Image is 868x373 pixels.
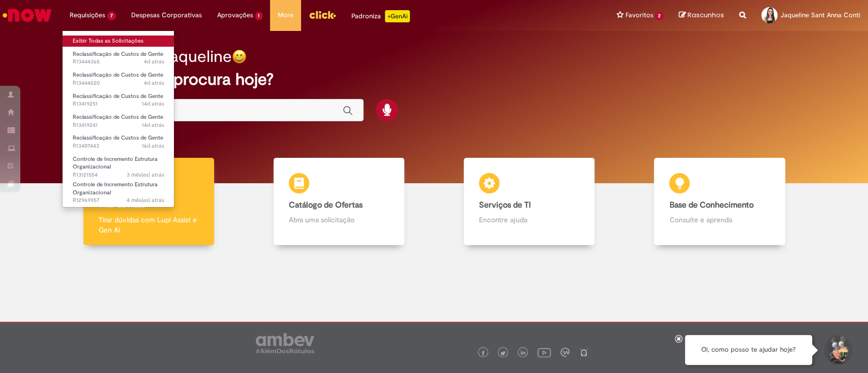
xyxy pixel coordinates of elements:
[217,10,253,20] span: Aprovações
[434,158,624,246] a: Serviços de TI Encontre ajuda
[73,134,163,142] span: Reclassificação de Custos de Gente
[579,348,588,357] img: logo_footer_naosei.png
[73,155,158,171] span: Controle de Incremento Estrutura Organizacional
[73,58,164,66] span: R13444365
[99,215,199,235] p: Tirar dúvidas com Lupi Assist e Gen Ai
[625,10,653,20] span: Favoritos
[127,196,164,204] span: 4 mês(es) atrás
[309,7,336,22] img: click_logo_yellow_360x200.png
[232,49,247,64] img: happy-face.png
[142,142,164,150] time: 13/08/2025 09:11:49
[144,58,164,65] span: 4d atrás
[669,215,769,225] p: Consulte e aprenda
[385,10,410,22] p: +GenAi
[624,158,815,246] a: Base de Conhecimento Consulte e aprenda
[131,10,202,20] span: Despesas Corporativas
[73,142,164,150] span: R13407443
[73,100,164,108] span: R13419251
[107,12,116,20] span: 7
[679,11,724,20] a: Rascunhos
[73,121,164,129] span: R13419241
[62,30,174,208] ul: Requisições
[655,12,664,20] span: 2
[127,171,164,179] time: 03/06/2025 09:17:40
[144,58,164,65] time: 25/08/2025 13:51:56
[278,10,293,20] span: More
[781,11,860,19] span: Jaqueline Sant Anna Conti
[73,196,164,205] span: R12969957
[63,70,174,88] a: Aberto R13444220 : Reclassificação de Custos de Gente
[73,171,164,179] span: R13121554
[142,100,164,108] time: 14/08/2025 18:49:18
[500,351,505,356] img: logo_footer_twitter.png
[1,5,53,25] img: ServiceNow
[63,112,174,130] a: Aberto R13419241 : Reclassificação de Custos de Gente
[63,36,174,47] a: Exibir Todas as Solicitações
[685,335,812,365] div: Oi, como posso te ajudar hoje?
[63,154,174,176] a: Aberto R13121554 : Controle de Incremento Estrutura Organizacional
[537,346,551,359] img: logo_footer_youtube.png
[144,79,164,87] time: 25/08/2025 13:19:47
[289,215,389,225] p: Abra uma solicitação
[560,348,570,357] img: logo_footer_workplace.png
[255,12,263,20] span: 1
[63,49,174,67] a: Aberto R13444365 : Reclassificação de Custos de Gente
[63,91,174,110] a: Aberto R13419251 : Reclassificação de Custos de Gente
[669,200,753,210] b: Base de Conhecimento
[73,181,158,196] span: Controle de Incremento Estrutura Organizacional
[142,142,164,150] span: 16d atrás
[144,79,164,87] span: 4d atrás
[82,71,786,88] h2: O que você procura hoje?
[822,335,853,365] button: Iniciar Conversa de Suporte
[479,200,531,210] b: Serviços de TI
[142,121,164,129] span: 14d atrás
[127,196,164,204] time: 23/04/2025 13:07:06
[479,215,579,225] p: Encontre ajuda
[244,158,434,246] a: Catálogo de Ofertas Abra uma solicitação
[73,92,163,100] span: Reclassificação de Custos de Gente
[70,10,105,20] span: Requisições
[256,333,314,353] img: logo_footer_ambev_rotulo_gray.png
[687,10,724,20] span: Rascunhos
[73,71,163,79] span: Reclassificação de Custos de Gente
[63,132,174,151] a: Aberto R13407443 : Reclassificação de Custos de Gente
[53,158,244,246] a: Tirar dúvidas Tirar dúvidas com Lupi Assist e Gen Ai
[127,171,164,179] span: 3 mês(es) atrás
[142,100,164,108] span: 14d atrás
[73,50,163,58] span: Reclassificação de Custos de Gente
[73,79,164,87] span: R13444220
[289,200,363,210] b: Catálogo de Ofertas
[73,113,163,121] span: Reclassificação de Custos de Gente
[481,351,486,356] img: logo_footer_facebook.png
[521,350,526,356] img: logo_footer_linkedin.png
[142,121,164,129] time: 14/08/2025 18:43:19
[351,10,410,22] div: Padroniza
[63,179,174,201] a: Aberto R12969957 : Controle de Incremento Estrutura Organizacional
